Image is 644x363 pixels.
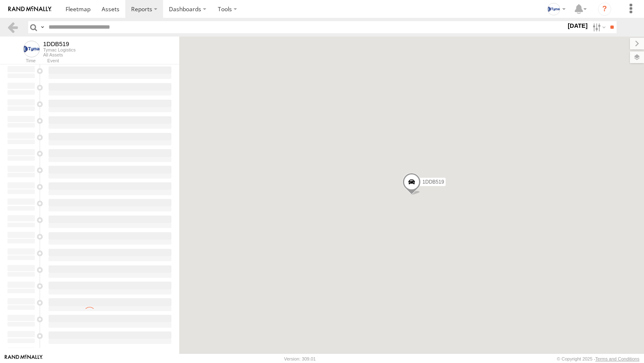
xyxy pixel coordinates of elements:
[595,356,639,361] a: Terms and Conditions
[7,59,36,63] div: Time
[47,59,179,63] div: Event
[557,356,639,361] div: © Copyright 2025 -
[589,21,607,33] label: Search Filter Options
[5,355,43,363] a: Visit our Website
[284,356,316,361] div: Version: 309.01
[43,41,76,47] div: 1DDB519 - View Asset History
[598,2,611,16] i: ?
[43,47,76,52] div: Tymac Logistics
[422,179,444,185] span: 1DDB519
[566,21,589,30] label: [DATE]
[544,3,568,15] div: Gray Wiltshire
[8,6,51,12] img: rand-logo.svg
[39,21,46,33] label: Search Query
[7,21,19,33] a: Back to previous Page
[43,52,76,57] div: All Assets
